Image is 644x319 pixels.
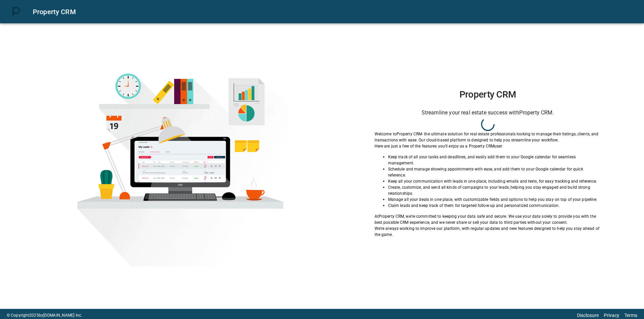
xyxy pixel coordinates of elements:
p: © Copyright 2025 by [7,312,82,318]
p: Create, customize, and send all kinds of campaigns to your leads, helping you stay engaged and bu... [388,184,601,196]
p: Claim leads and keep track of them for targeted follow-up and personalized communication. [388,203,601,209]
p: Schedule and manage showing appointments with ease, and add them to your Google calendar for quic... [388,166,601,178]
p: At Property CRM , we're committed to keeping your data safe and secure. We use your data solely t... [375,213,601,225]
a: Terms [624,313,637,318]
p: Manage all your deals in one place, with customizable fields and options to help you stay on top ... [388,196,601,203]
a: Privacy [604,313,619,318]
a: Disclosure [577,313,599,318]
h1: Property CRM [375,89,601,100]
p: Welcome to Property CRM - the ultimate solution for real estate professionals looking to manage t... [375,131,601,143]
p: We're always working to improve our platform, with regular updates and new features designed to h... [375,225,601,238]
h6: Streamline your real estate success with Property CRM . [375,108,601,117]
a: [DOMAIN_NAME] Inc. [43,313,82,318]
p: Keep track of all your tasks and deadlines, and easily add them to your Google calendar for seaml... [388,154,601,166]
p: Here are just a few of the features you'll enjoy as a Property CRM user: [375,143,601,149]
p: Keep all your communication with leads in one place, including emails and texts, for easy trackin... [388,178,601,184]
div: Property CRM [33,6,636,17]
